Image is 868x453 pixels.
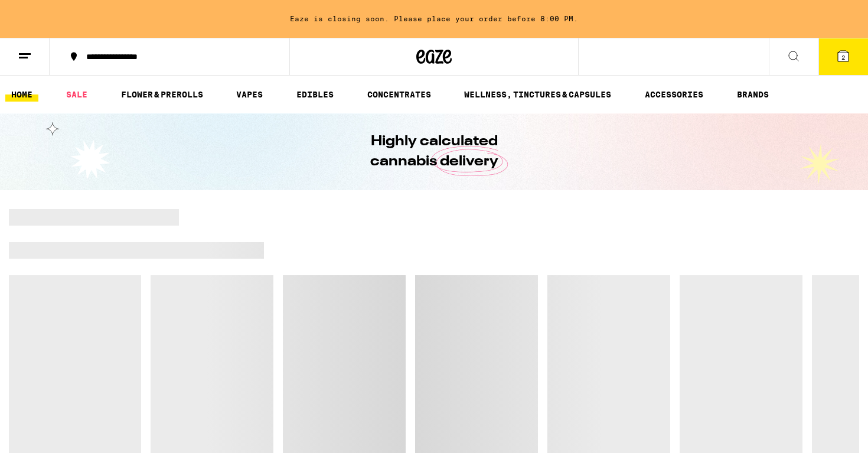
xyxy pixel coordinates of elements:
[361,87,437,102] a: CONCENTRATES
[818,38,868,75] button: 2
[841,54,845,61] span: 2
[291,87,340,102] a: EDIBLES
[115,87,209,102] a: FLOWER & PREROLLS
[60,87,93,102] a: SALE
[5,87,38,102] a: HOME
[731,87,775,102] a: BRANDS
[639,87,709,102] a: ACCESSORIES
[337,132,531,172] h1: Highly calculated cannabis delivery
[458,87,617,102] a: WELLNESS, TINCTURES & CAPSULES
[230,87,269,102] a: VAPES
